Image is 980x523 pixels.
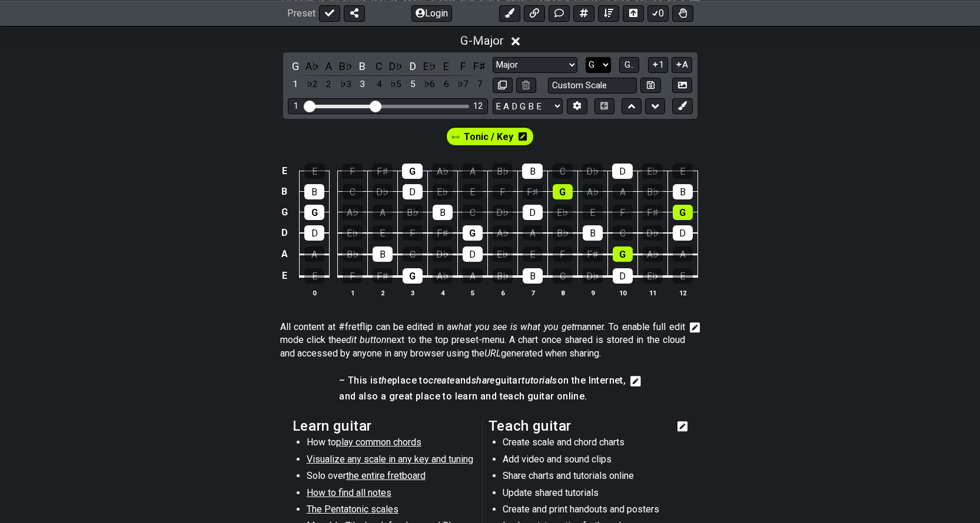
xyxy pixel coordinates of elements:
[277,265,291,287] td: E
[287,8,315,19] span: Preset
[307,487,391,498] span: How to find all notes
[422,76,437,92] div: toggle scale degree
[304,205,324,220] div: G
[612,164,633,179] div: D
[304,246,324,262] div: A
[673,184,693,199] div: B
[583,246,603,262] div: F♯
[493,78,513,94] button: Copy
[355,76,370,92] div: toggle scale degree
[403,246,423,262] div: C
[672,78,692,94] button: Create Image
[583,268,603,284] div: D♭
[493,57,577,73] select: Scale
[523,205,543,220] div: D
[623,5,644,21] button: Toggle horizontal chord view
[307,436,474,452] li: How to
[583,225,603,241] div: B
[492,164,513,179] div: B♭
[672,57,692,73] button: A
[288,76,303,92] div: toggle scale degree
[613,205,633,220] div: F
[403,184,423,199] div: D
[613,225,633,241] div: C
[586,57,611,73] select: Tonic/Root
[463,246,483,262] div: D
[397,287,427,299] th: 3
[523,246,543,262] div: E
[277,202,291,222] td: G
[280,321,685,360] p: All content at #fretflip can be edited in a manner. To enable full edit mode click the next to th...
[343,268,363,284] div: F
[451,321,574,332] em: what you see is what you get
[522,164,543,179] div: B
[690,321,700,335] i: Edit
[433,225,453,241] div: F♯
[344,5,365,21] button: Share Preset
[456,76,471,92] div: toggle scale degree
[499,5,520,21] button: Add an identical marker to each fretkit.
[523,268,543,284] div: B
[280,321,685,360] span: Click to edit
[319,5,340,21] button: Done edit!
[517,287,547,299] th: 7
[553,205,573,220] div: E♭
[427,287,457,299] th: 4
[339,390,626,403] h4: and also a great place to learn and teach guitar online.
[519,128,527,145] i: Edit marker
[343,184,363,199] div: C
[521,375,557,386] em: tutorials
[673,205,693,220] div: G
[473,101,483,111] div: 12
[438,76,454,92] div: toggle scale degree
[642,164,663,179] div: E♭
[457,287,487,299] th: 5
[336,437,421,448] span: play common chords
[405,58,420,74] div: toggle pitch class
[613,268,633,284] div: D
[433,184,453,199] div: E♭
[403,225,423,241] div: F
[304,225,324,241] div: D
[433,205,453,220] div: B
[493,268,513,284] div: B♭
[607,287,637,299] th: 10
[433,268,453,284] div: A♭
[583,184,603,199] div: A♭
[463,225,483,241] div: G
[672,5,693,21] button: Toggle Dexterity for all fretkits
[460,34,504,48] span: G - Major
[577,287,607,299] th: 9
[493,98,563,114] select: Tuning
[339,374,626,387] h4: – This is place to and guitar on the Internet,
[456,58,471,74] div: toggle pitch class
[304,184,324,199] div: B
[643,246,663,262] div: A♭
[553,268,573,284] div: C
[346,470,426,481] span: the entire fretboard
[524,5,545,21] button: Add media link
[371,58,387,74] div: toggle pitch class
[645,98,665,114] button: Move down
[463,268,483,284] div: A
[373,225,393,241] div: E
[573,5,594,21] button: Add scale/chord fretkit item
[503,503,670,519] li: Create and print handouts and posters
[643,225,663,241] div: D♭
[288,58,303,74] div: toggle pitch class
[373,184,393,199] div: D♭
[622,98,642,114] button: Move up
[403,205,423,220] div: B♭
[288,98,488,114] div: Visible fret range
[403,268,423,284] div: G
[307,469,474,486] li: Solo over
[277,181,291,202] td: B
[472,58,487,74] div: toggle pitch class
[343,205,363,220] div: A♭
[321,76,337,92] div: toggle scale degree
[503,436,670,452] li: Create scale and chord charts
[343,225,363,241] div: E♭
[388,76,404,92] div: toggle scale degree
[553,225,573,241] div: B♭
[337,287,367,299] th: 1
